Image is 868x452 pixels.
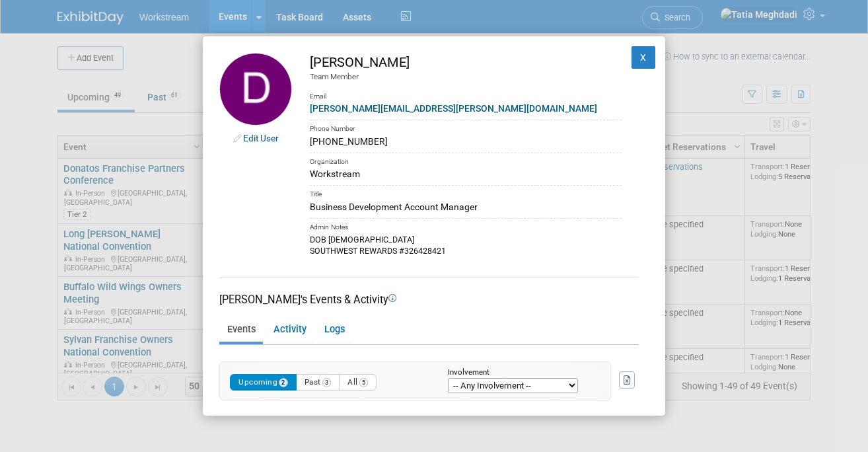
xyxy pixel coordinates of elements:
span: 2 [279,378,288,387]
a: Buffalo Wild Wings Owners Meeting [223,415,375,426]
span: 3 [322,378,332,387]
div: [PERSON_NAME] [310,53,622,72]
a: Edit User [243,133,279,143]
div: Business Development Account Manager [310,200,622,214]
div: [PHONE_NUMBER] [310,135,622,149]
img: Dwight Smith [219,53,292,126]
div: Phone Number [310,120,622,135]
div: Team Member [310,71,622,83]
div: Admin Notes [310,218,622,233]
div: [PERSON_NAME]'s Events & Activity [219,292,639,307]
div: Workstream [310,167,622,181]
button: Upcoming2 [230,374,297,391]
button: Past3 [296,374,340,391]
span: 5 [359,378,369,387]
a: Events [219,319,263,342]
a: [PERSON_NAME][EMAIL_ADDRESS][PERSON_NAME][DOMAIN_NAME] [310,103,597,114]
a: Logs [316,319,352,342]
button: X [632,46,655,69]
div: Involvement [448,369,591,377]
div: DOB [DEMOGRAPHIC_DATA] SOUTHWEST REWARDS #326428421 [310,233,622,258]
button: All5 [339,374,377,391]
div: Email [310,83,622,102]
div: Title [310,185,622,200]
a: Activity [266,319,314,342]
div: Organization [310,153,622,168]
